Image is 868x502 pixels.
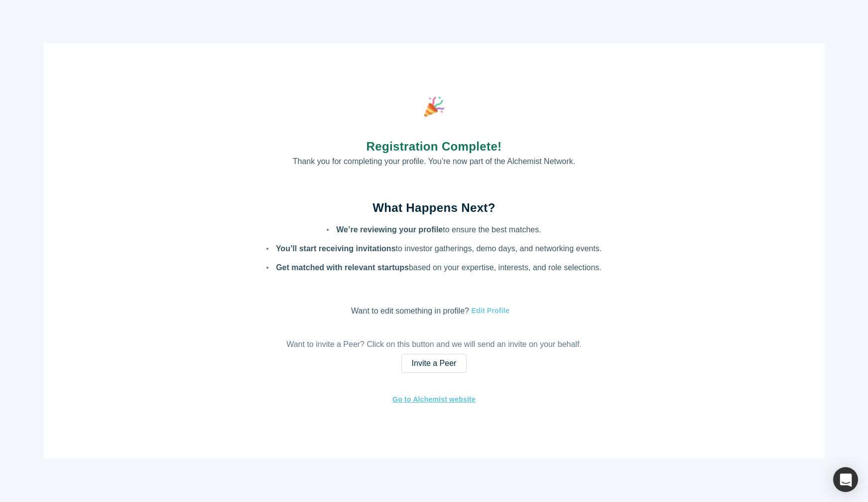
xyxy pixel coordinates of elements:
[401,354,467,373] a: Invite a Peer
[424,97,444,117] img: party popper
[351,305,517,318] p: Want to edit something in profile?
[276,263,602,272] p: based on your expertise, interests, and role selections.
[276,244,396,253] strong: You’ll start receiving invitations
[392,394,476,405] a: Go to Alchemist website
[276,263,409,272] strong: Get matched with relevant startups
[276,244,602,253] p: to investor gatherings, demo days, and networking events.
[286,338,582,350] p: Want to invite a Peer? Click on this button and we will send an invite on your behalf.
[336,225,541,234] p: to ensure the best matches.
[293,156,575,167] p: Thank you for completing your profile. You’re now part of the Alchemist Network.
[266,199,602,217] h2: What Happens Next?
[469,305,510,317] button: Edit Profile
[336,225,443,234] strong: We’re reviewing your profile
[293,138,575,156] h1: Registration Complete!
